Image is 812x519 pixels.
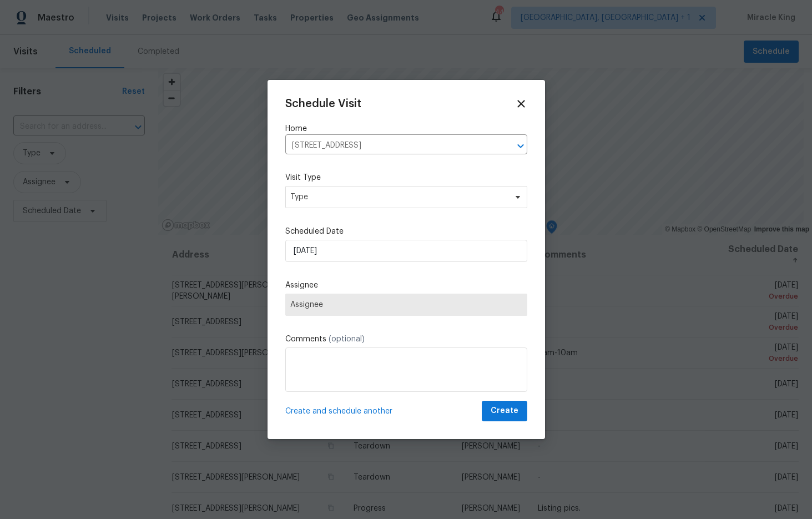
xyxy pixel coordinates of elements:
[285,280,527,291] label: Assignee
[285,334,527,345] label: Comments
[285,240,527,262] input: M/D/YYYY
[285,137,496,154] input: Enter in an address
[285,98,361,109] span: Schedule Visit
[285,406,392,417] span: Create and schedule another
[329,335,365,343] span: (optional)
[285,123,527,134] label: Home
[285,172,527,183] label: Visit Type
[491,404,518,418] span: Create
[482,401,527,421] button: Create
[515,98,527,110] span: Close
[290,300,522,309] span: Assignee
[285,226,527,237] label: Scheduled Date
[290,192,506,203] span: Type
[513,138,528,154] button: Open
